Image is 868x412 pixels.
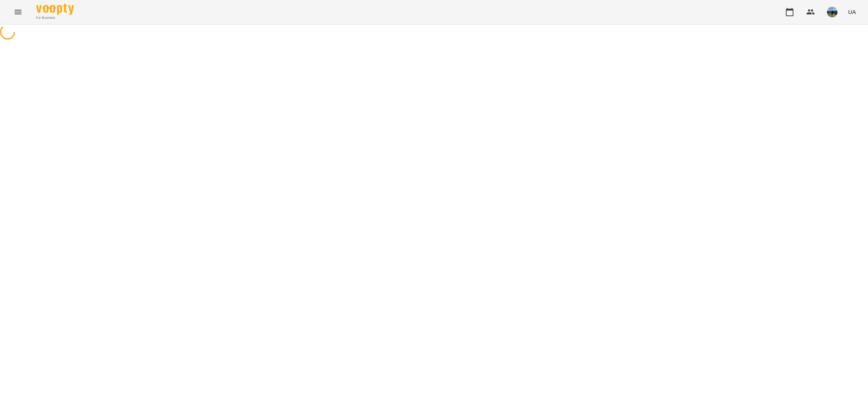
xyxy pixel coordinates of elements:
span: UA [848,8,856,16]
img: 21386328b564625c92ab1b868b6883df.jpg [827,7,837,17]
button: UA [845,5,859,19]
button: Menu [9,3,27,21]
img: Voopty Logo [36,4,74,15]
span: For Business [36,15,74,20]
